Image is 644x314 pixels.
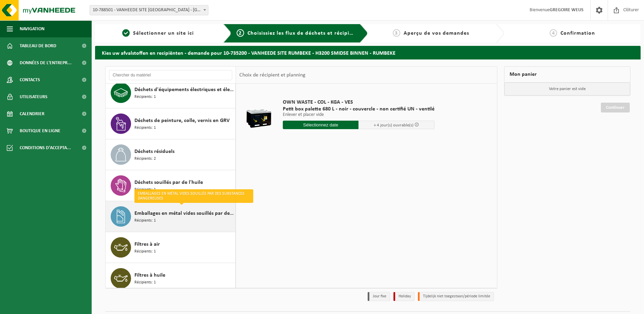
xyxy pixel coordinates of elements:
span: OWN WASTE - COL - KGA - VES [283,99,435,106]
span: Filtres à huile [134,271,165,279]
span: Récipients: 1 [134,94,156,100]
strong: GREGOIRE WEUS [550,7,584,13]
span: Récipients: 2 [134,156,156,162]
button: Filtres à huile Récipients: 1 [106,263,236,294]
span: Récipients: 1 [134,248,156,255]
span: Déchets d'équipements électriques et électroniques - Sans tubes cathodiques [134,86,234,94]
span: 4 [550,29,557,37]
p: Enlever et placer vide [283,112,435,117]
span: Petit box palette 680 L - noir - couvercle - non certifié UN - ventilé [283,106,435,112]
span: Choisissiez les flux de déchets et récipients [247,31,361,36]
span: + 4 jour(s) ouvrable(s) [374,123,413,127]
span: Tableau de bord [20,37,56,54]
span: Récipients: 1 [134,187,156,193]
input: Sélectionnez date [283,121,359,129]
span: Déchets résiduels [134,147,174,156]
span: Déchets souillés par de l'huile [134,178,203,187]
button: Filtres à air Récipients: 1 [106,232,236,263]
div: Choix de récipient et planning [236,67,309,84]
button: Déchets d'équipements électriques et électroniques - Sans tubes cathodiques Récipients: 1 [106,77,236,108]
button: Emballages en métal vides souillés par des substances dangereuses Récipients: 1 [106,201,236,232]
span: Contacts [20,71,40,88]
span: Calendrier [20,105,44,122]
span: Utilisateurs [20,88,48,105]
span: 3 [393,29,400,37]
span: Aperçu de vos demandes [404,31,469,36]
span: Filtres à air [134,240,160,248]
span: 10-788501 - VANHEEDE SITE RUMBEKE - RUMBEKE [90,5,208,15]
input: Chercher du matériel [109,70,232,80]
span: Emballages en métal vides souillés par des substances dangereuses [134,209,234,217]
button: Déchets souillés par de l'huile Récipients: 1 [106,170,236,201]
span: Récipients: 1 [134,125,156,131]
p: Votre panier est vide [504,83,630,95]
span: Données de l'entrepr... [20,54,72,71]
span: Conditions d'accepta... [20,139,71,156]
a: 1Sélectionner un site ici [98,29,218,37]
a: Continuer [601,103,630,112]
li: Tijdelijk niet toegestaan/période limitée [418,292,494,301]
span: Navigation [20,20,44,37]
li: Jour fixe [368,292,390,301]
span: 2 [237,29,244,37]
button: Déchets résiduels Récipients: 2 [106,139,236,170]
li: Holiday [393,292,415,301]
span: Déchets de peinture, colle, vernis en GRV [134,117,229,125]
span: Boutique en ligne [20,122,60,139]
div: Mon panier [504,66,630,83]
span: Confirmation [560,31,595,36]
span: Récipients: 1 [134,279,156,286]
h2: Kies uw afvalstoffen en recipiënten - demande pour 10-735200 - VANHEEDE SITE RUMBEKE - H3200 SMID... [95,46,641,59]
span: Sélectionner un site ici [133,31,194,36]
span: 1 [122,29,130,37]
button: Déchets de peinture, colle, vernis en GRV Récipients: 1 [106,108,236,139]
span: Récipients: 1 [134,217,156,224]
span: 10-788501 - VANHEEDE SITE RUMBEKE - RUMBEKE [90,5,208,15]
